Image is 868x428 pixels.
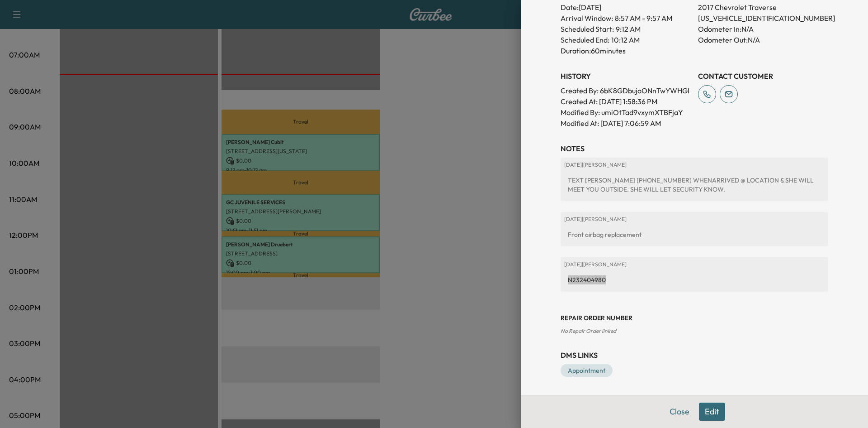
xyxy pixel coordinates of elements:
div: Front airbag replacement [564,226,825,243]
p: Odometer In: N/A [698,24,828,34]
div: N232404980 [564,272,825,288]
p: 9:12 AM [616,24,641,34]
p: Created At : [DATE] 1:58:36 PM [561,96,691,107]
p: [DATE] | [PERSON_NAME] [564,161,825,168]
p: 10:12 AM [611,34,640,45]
p: [DATE] | [PERSON_NAME] [564,261,825,268]
p: Arrival Window: [561,13,691,24]
span: 8:57 AM - 9:57 AM [615,13,672,24]
p: [US_VEHICLE_IDENTIFICATION_NUMBER] [698,13,828,24]
button: Edit [699,403,725,421]
p: Date: [DATE] [561,2,691,13]
a: Appointment [561,364,613,377]
p: 2017 Chevrolet Traverse [698,2,828,13]
div: TEXT [PERSON_NAME] [PHONE_NUMBER] WHENARRIVED @ LOCATION & SHE WILL MEET YOU OUTSIDE. SHE WILL LE... [564,172,825,197]
p: Odometer Out: N/A [698,34,828,45]
h3: DMS Links [561,350,828,361]
p: Duration: 60 minutes [561,45,691,56]
h3: NOTES [561,143,828,154]
p: Scheduled End: [561,34,609,45]
h3: Repair Order number [561,313,828,322]
p: Modified At : [DATE] 7:06:59 AM [561,118,691,129]
h3: CONTACT CUSTOMER [698,71,828,82]
p: Scheduled Start: [561,24,614,34]
button: Close [664,403,695,421]
h3: History [561,71,691,82]
p: Created By : 6bK8GDbujoONnTwYWHGl [561,85,691,96]
p: Modified By : umiOtTad9vxymXTBFjaY [561,107,691,118]
p: [DATE] | [PERSON_NAME] [564,216,825,223]
span: No Repair Order linked [561,327,616,334]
